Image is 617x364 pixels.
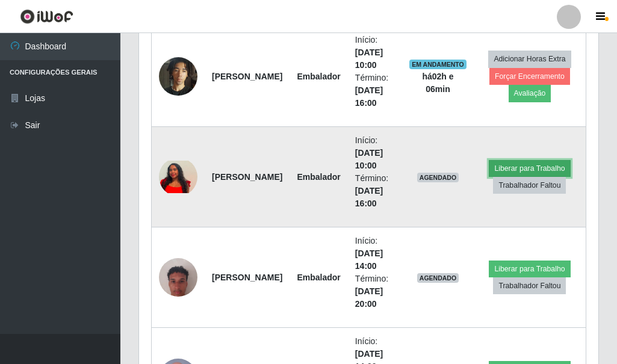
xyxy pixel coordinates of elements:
span: EM ANDAMENTO [409,60,467,69]
img: 1756232807381.jpeg [159,243,197,312]
button: Avaliação [509,85,551,102]
time: [DATE] 10:00 [355,148,383,170]
strong: [PERSON_NAME] [212,273,282,282]
span: AGENDADO [417,273,459,283]
li: Início: [355,34,395,72]
li: Início: [355,235,395,273]
time: [DATE] 16:00 [355,85,383,108]
button: Adicionar Horas Extra [488,51,571,67]
time: [DATE] 14:00 [355,248,383,271]
strong: Embalador [297,172,340,182]
time: [DATE] 16:00 [355,186,383,208]
strong: Embalador [297,72,340,81]
button: Liberar para Trabalho [489,261,570,277]
li: Término: [355,273,395,310]
strong: há 02 h e 06 min [422,72,453,94]
strong: [PERSON_NAME] [212,172,282,182]
li: Término: [355,72,395,110]
strong: Embalador [297,273,340,282]
img: 1756481477910.jpeg [159,51,197,102]
button: Trabalhador Faltou [493,277,566,294]
button: Trabalhador Faltou [493,177,566,194]
button: Forçar Encerramento [489,68,570,85]
img: 1756317196739.jpeg [159,161,197,194]
li: Início: [355,134,395,172]
img: CoreUI Logo [20,9,73,24]
li: Término: [355,172,395,210]
time: [DATE] 10:00 [355,48,383,70]
time: [DATE] 20:00 [355,286,383,309]
span: AGENDADO [417,173,459,182]
strong: [PERSON_NAME] [212,72,282,81]
button: Liberar para Trabalho [489,160,570,177]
